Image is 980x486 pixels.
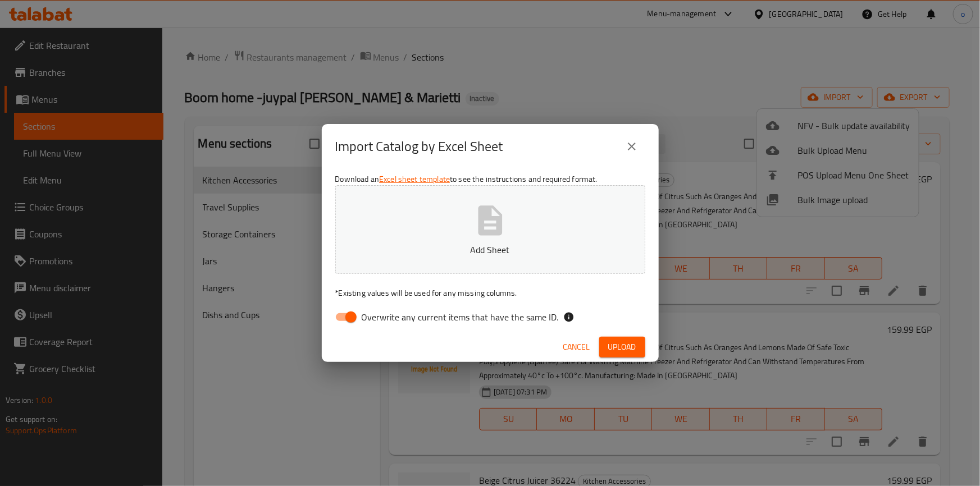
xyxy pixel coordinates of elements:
[322,169,659,332] div: Download an to see the instructions and required format.
[563,340,590,354] span: Cancel
[559,337,595,357] button: Cancel
[608,340,636,354] span: Upload
[599,337,645,357] button: Upload
[379,172,450,186] a: Excel sheet template
[618,133,645,160] button: close
[563,311,575,323] svg: If the overwrite option isn't selected, then the items that match an existing ID will be ignored ...
[335,137,503,155] h2: Import Catalog by Excel Sheet
[353,243,628,256] p: Add Sheet
[362,310,559,324] span: Overwrite any current items that have the same ID.
[335,287,645,299] p: Existing values will be used for any missing columns.
[335,185,645,274] button: Add Sheet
